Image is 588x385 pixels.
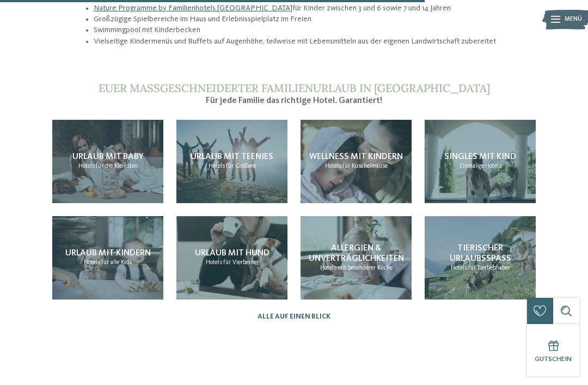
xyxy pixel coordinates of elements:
li: für Kinder zwischen 3 und 6 sowie 7 und 14 Jahren [94,3,501,14]
span: Urlaub mit Kindern [65,249,151,258]
a: Familienhotel mit Bauernhof: ein Traum wird wahr Wellness mit Kindern Hotels für Kuschelmäuse [301,120,412,203]
a: Familienhotel mit Bauernhof: ein Traum wird wahr Allergien & Unverträglichkeiten Hotels mit beson... [301,216,412,300]
a: Familienhotel mit Bauernhof: ein Traum wird wahr Urlaub mit Kindern Hotels für alle Kids [52,216,163,300]
a: Alle auf einen Blick [258,313,330,321]
span: Hotels [84,259,100,266]
span: Allergien & Unverträglichkeiten [309,244,404,263]
span: Euer maßgeschneiderter Familienurlaub in [GEOGRAPHIC_DATA] [99,81,490,95]
span: Urlaub mit Hund [195,249,269,258]
a: Familienhotel mit Bauernhof: ein Traum wird wahr Urlaub mit Teenies Hotels für Größere [176,120,287,203]
span: für Größere [226,163,256,169]
span: Hotels [451,265,467,271]
span: für Vierbeiner [223,259,259,266]
span: Gutschein [535,356,572,363]
span: Urlaub mit Teenies [191,152,273,161]
span: Einmalige [460,163,484,169]
li: Großzügige Spielbereiche im Haus und Erlebnisspielplatz im Freien [94,14,501,25]
span: für alle Kids [101,259,132,266]
a: Familienhotel mit Bauernhof: ein Traum wird wahr Tierischer Urlaubsspaß Hotels für Tierliebhaber [425,216,536,300]
span: Hotels [206,259,222,266]
span: für Tierliebhaber [468,265,510,271]
span: Hotels [78,163,95,169]
span: Wellness mit Kindern [309,152,403,161]
span: Hotels [485,163,501,169]
span: für Kuschelmäuse [342,163,388,169]
a: Gutschein [527,324,579,376]
span: Hotels [320,265,336,271]
span: mit besonderer Küche [338,265,393,271]
span: Für jede Familie das richtige Hotel. Garantiert! [206,96,382,105]
span: Urlaub mit Baby [72,152,143,161]
span: Singles mit Kind [444,152,516,161]
span: Tierischer Urlaubsspaß [450,244,511,263]
span: Hotels [325,163,341,169]
span: für die Kleinsten [96,163,138,169]
a: Familienhotel mit Bauernhof: ein Traum wird wahr Urlaub mit Hund Hotels für Vierbeiner [176,216,287,300]
a: Familienhotel mit Bauernhof: ein Traum wird wahr Singles mit Kind Einmalige Hotels [425,120,536,203]
a: Nature Programme by Familienhotels [GEOGRAPHIC_DATA] [94,4,292,12]
span: Hotels [209,163,225,169]
li: Vielseitige Kindermenüs und Buffets auf Augenhöhe, teilweise mit Lebensmitteln aus der eigenen La... [94,36,501,47]
a: Familienhotel mit Bauernhof: ein Traum wird wahr Urlaub mit Baby Hotels für die Kleinsten [52,120,163,203]
li: Swimmingpool mit Kinderbecken [94,25,501,35]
